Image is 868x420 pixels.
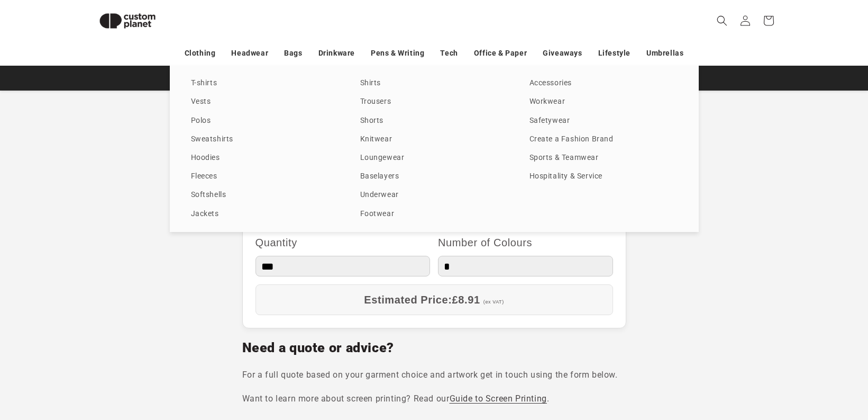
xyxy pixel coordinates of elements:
a: Drinkware [318,44,355,62]
label: Number of Colours [438,233,613,252]
a: Create a Fashion Brand [529,132,678,147]
a: Accessories [529,76,678,91]
a: Softshells [191,188,339,202]
a: Pens & Writing [371,44,424,62]
a: Giveaways [543,44,582,62]
p: Want to learn more about screen printing? Read our . [242,391,626,407]
a: Vests [191,95,339,109]
a: Headwear [231,44,268,62]
a: Sweatshirts [191,132,339,147]
a: Jackets [191,207,339,221]
a: Polos [191,114,339,128]
a: Safetywear [529,114,678,128]
a: Bags [284,44,302,62]
iframe: Chat Widget [687,306,868,420]
p: For a full quote based on your garment choice and artwork get in touch using the form below. [242,368,626,383]
span: £8.91 [452,294,480,306]
a: Workwear [529,95,678,109]
a: Tech [440,44,458,62]
div: Estimated Price: [255,284,613,315]
img: Custom Planet [90,4,165,38]
a: Trousers [360,95,508,109]
a: Underwear [360,188,508,202]
a: Sports & Teamwear [529,151,678,165]
a: Shorts [360,114,508,128]
label: Quantity [255,233,431,252]
a: Knitwear [360,132,508,147]
a: Office & Paper [474,44,527,62]
a: Loungewear [360,151,508,165]
a: Clothing [185,44,216,62]
a: Umbrellas [646,44,683,62]
a: Hoodies [191,151,339,165]
a: Lifestyle [598,44,631,62]
a: Fleeces [191,169,339,184]
a: Shirts [360,76,508,91]
a: Guide to Screen Printing [450,394,547,404]
a: Footwear [360,207,508,221]
a: Hospitality & Service [529,169,678,184]
a: Baselayers [360,169,508,184]
a: T-shirts [191,76,339,91]
summary: Search [710,9,734,32]
span: (ex VAT) [483,299,504,305]
h2: Need a quote or advice? [242,339,626,356]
